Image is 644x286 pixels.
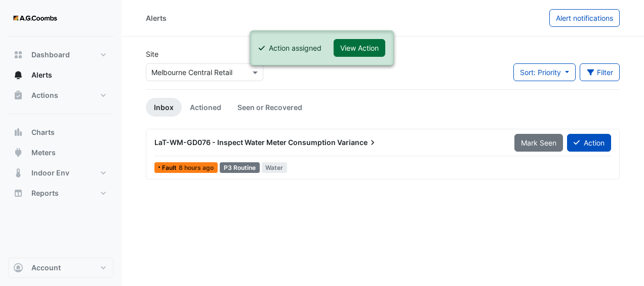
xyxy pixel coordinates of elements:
app-icon: Dashboard [13,50,23,60]
span: Charts [31,127,55,137]
span: Actions [31,90,58,100]
div: Action assigned [269,43,321,53]
span: Account [31,263,61,273]
div: Alerts [146,13,167,23]
button: Dashboard [8,45,113,65]
button: Reports [8,183,113,203]
button: Actions [8,85,113,105]
span: Meters [31,148,56,158]
span: Alerts [31,70,52,80]
span: Indoor Env [31,168,69,178]
button: Charts [8,122,113,142]
app-icon: Actions [13,90,23,100]
span: Reports [31,188,59,198]
button: Indoor Env [8,163,113,183]
span: Mark Seen [521,138,556,147]
button: Meters [8,142,113,163]
div: P3 Routine [220,162,260,173]
span: Fault [162,165,179,171]
img: Company Logo [12,8,58,28]
button: View Action [334,39,385,57]
button: Action [567,134,611,152]
button: Alert notifications [549,9,620,27]
span: Sort: Priority [520,68,561,77]
span: Variance [337,137,378,148]
span: Water [262,162,288,173]
button: Filter [580,63,620,81]
app-icon: Indoor Env [13,168,23,178]
span: Alert notifications [556,14,613,22]
app-icon: Alerts [13,70,23,80]
app-icon: Meters [13,148,23,158]
a: Inbox [146,98,182,117]
a: Seen or Recovered [229,98,310,117]
span: LaT-WM-GD076 - Inspect Water Meter Consumption [154,138,336,147]
button: Sort: Priority [513,63,576,81]
a: Actioned [182,98,229,117]
label: Site [146,49,158,59]
button: Alerts [8,65,113,85]
span: Wed 27-Aug-2025 02:30 AEST [179,164,214,171]
app-icon: Charts [13,127,23,137]
app-icon: Reports [13,188,23,198]
span: Dashboard [31,50,70,60]
button: Account [8,258,113,278]
button: Mark Seen [514,134,563,152]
